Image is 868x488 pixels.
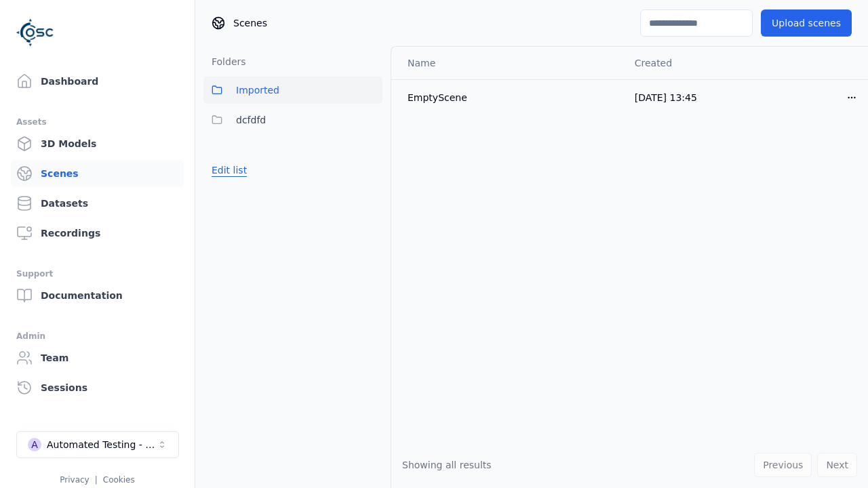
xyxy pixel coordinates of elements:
span: dcfdfd [236,112,266,128]
a: Privacy [60,475,89,485]
a: Datasets [11,190,184,217]
span: Showing all results [402,460,492,470]
button: Upload scenes [761,9,852,37]
a: Scenes [11,160,184,187]
button: Edit list [203,158,255,182]
div: EmptyScene [408,91,613,104]
button: Select a workspace [16,431,179,458]
img: Logo [16,14,54,52]
div: Automated Testing - Playwright [47,438,157,451]
div: Admin [16,328,178,344]
a: Sessions [11,374,184,401]
span: Scenes [233,16,267,30]
th: Name [391,47,624,79]
a: 3D Models [11,130,184,157]
a: Dashboard [11,68,184,95]
span: [DATE] 13:45 [635,92,697,103]
span: | [95,475,98,485]
div: Support [16,266,178,282]
div: A [28,438,41,451]
a: Team [11,344,184,371]
span: Imported [236,82,279,98]
a: Cookies [103,475,135,485]
button: dcfdfd [203,106,382,134]
a: Documentation [11,282,184,309]
div: Assets [16,114,178,130]
h3: Folders [203,55,246,68]
th: Created [624,47,835,79]
button: Imported [203,77,382,104]
a: Recordings [11,220,184,247]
